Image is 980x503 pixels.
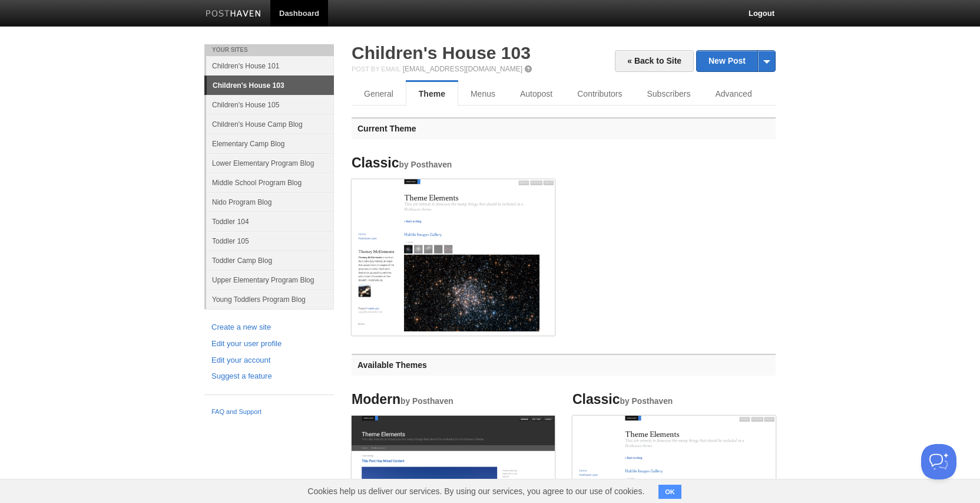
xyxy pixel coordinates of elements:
[296,479,656,503] span: Cookies help us deliver our services. By using our services, you agree to our use of cookies.
[207,76,334,95] a: Children's House 103
[352,82,406,106] a: General
[565,82,634,106] a: Contributors
[206,192,334,212] a: Nido Program Blog
[206,114,334,134] a: Children's House Camp Blog
[211,321,327,334] a: Create a new site
[206,56,334,75] a: Children's House 101
[352,354,776,376] h3: Available Themes
[635,82,703,106] a: Subscribers
[508,82,565,106] a: Autopost
[352,43,531,63] a: Children's House 103
[211,370,327,383] a: Suggest a feature
[352,179,555,332] img: Screenshot
[406,82,458,106] a: Theme
[352,65,400,73] span: Post by Email
[615,50,694,72] a: « Back to Site
[352,117,776,139] h3: Current Theme
[921,444,956,479] iframe: Help Scout Beacon - Open
[572,392,776,407] h4: Classic
[211,354,327,367] a: Edit your account
[206,173,334,192] a: Middle School Program Blog
[206,153,334,173] a: Lower Elementary Program Blog
[211,338,327,350] a: Edit your user profile
[206,231,334,251] a: Toddler 105
[352,392,555,407] h4: Modern
[620,397,673,406] small: by Posthaven
[206,212,334,231] a: Toddler 104
[206,290,334,309] a: Young Toddlers Program Blog
[400,397,453,406] small: by Posthaven
[206,95,334,114] a: Children's House 105
[206,251,334,270] a: Toddler Camp Blog
[206,270,334,290] a: Upper Elementary Program Blog
[697,51,775,71] a: New Post
[352,156,555,170] h4: Classic
[211,407,327,417] a: FAQ and Support
[403,65,522,73] a: [EMAIL_ADDRESS][DOMAIN_NAME]
[204,44,334,56] li: Your Sites
[399,160,452,169] small: by Posthaven
[206,10,261,19] img: Posthaven-bar
[703,82,764,106] a: Advanced
[458,82,508,106] a: Menus
[206,134,334,153] a: Elementary Camp Blog
[658,485,681,499] button: OK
